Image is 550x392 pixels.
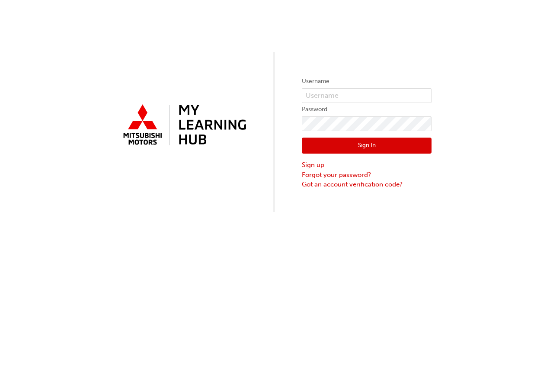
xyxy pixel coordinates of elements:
[302,170,432,180] a: Forgot your password?
[302,76,432,87] label: Username
[302,180,432,190] a: Got an account verification code?
[118,101,248,150] img: mmal
[302,138,432,154] button: Sign In
[302,160,432,170] a: Sign up
[302,104,432,115] label: Password
[302,88,432,103] input: Username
